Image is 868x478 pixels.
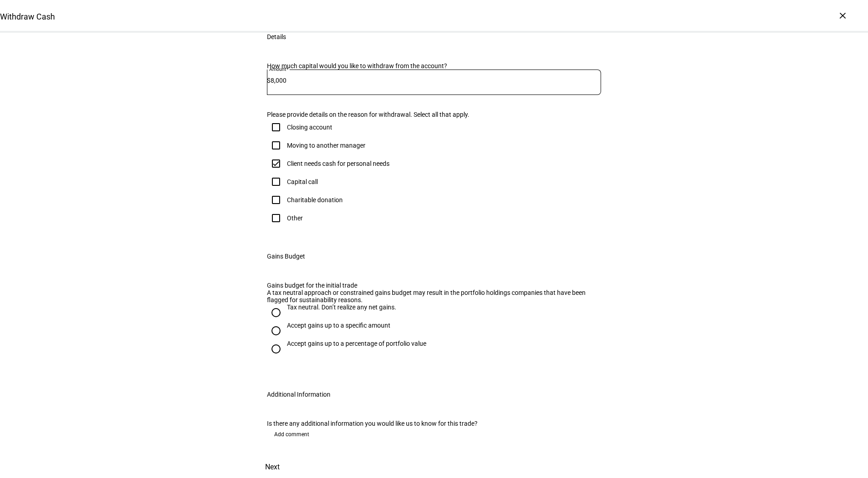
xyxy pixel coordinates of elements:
div: Accept gains up to a percentage of portfolio value [287,340,426,347]
div: Other [287,214,303,222]
div: How much capital would you like to withdraw from the account? [267,62,601,70]
span: Next [265,456,280,478]
button: Add comment [267,427,316,442]
div: Accept gains up to a specific amount [287,322,390,329]
div: × [835,8,850,23]
div: Closing account [287,124,332,131]
button: Next [252,456,292,478]
div: Additional Information [267,391,330,398]
div: Is there any additional information you would like us to know for this trade? [267,420,601,427]
div: Client needs cash for personal needs [287,160,390,167]
div: Charitable donation [287,196,343,204]
div: Capital call [287,178,318,185]
div: Moving to another manager [287,142,365,149]
div: A tax neutral approach or constrained gains budget may result in the portfolio holdings companies... [267,289,601,304]
div: Tax neutral. Don’t realize any net gains. [287,304,396,311]
div: Gains Budget [267,253,305,260]
div: Please provide details on the reason for withdrawal. Select all that apply. [267,111,601,118]
div: Gains budget for the initial trade [267,282,601,289]
span: Add comment [274,427,309,442]
div: Details [267,33,286,40]
span: $ [267,77,271,84]
mat-label: Amount* [269,66,288,72]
